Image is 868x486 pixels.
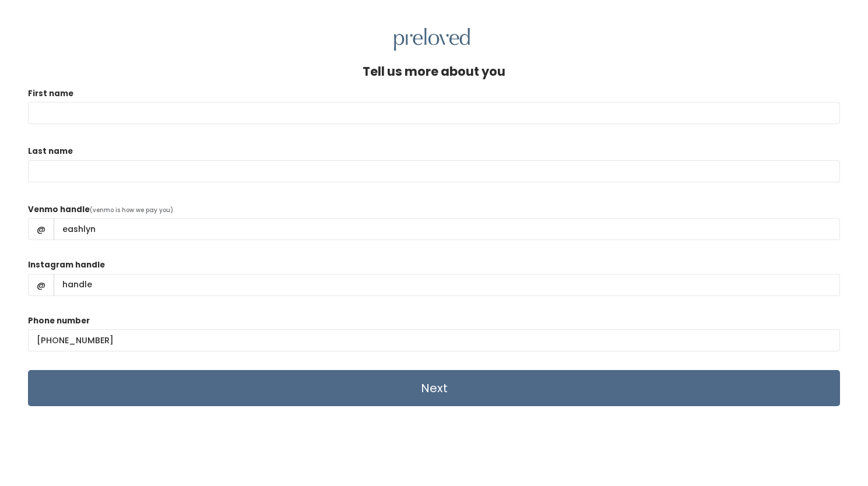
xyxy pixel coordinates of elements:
label: Last name [28,146,73,157]
span: (venmo is how we pay you) [90,206,173,214]
h4: Tell us more about you [363,65,505,78]
span: @ [28,218,54,240]
label: First name [28,88,73,100]
img: preloved logo [394,28,470,51]
label: Phone number [28,315,90,327]
label: Venmo handle [28,204,90,216]
input: handle [54,274,840,296]
input: handle [54,218,840,240]
label: Instagram handle [28,259,105,271]
input: (___) ___-____ [28,329,840,351]
input: Next [28,370,840,406]
span: @ [28,274,54,296]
